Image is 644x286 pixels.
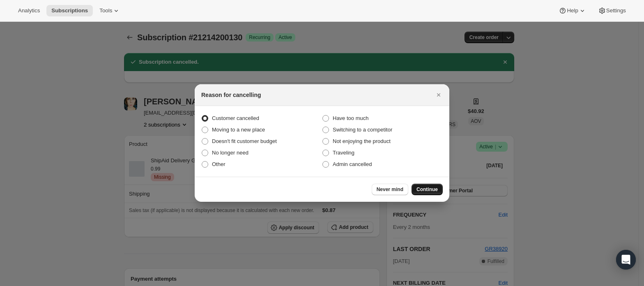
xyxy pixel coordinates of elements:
button: Help [554,5,591,16]
span: Moving to a new place [212,127,265,133]
span: Help [567,7,578,14]
button: Never mind [372,184,408,195]
button: Close [433,89,444,101]
div: Open Intercom Messenger [616,250,636,270]
h2: Reason for cancelling [201,91,261,99]
span: Traveling [333,150,354,156]
span: Tools [99,7,112,14]
span: Subscriptions [51,7,88,14]
span: Customer cancelled [212,115,259,121]
span: Settings [606,7,626,14]
span: Other [212,161,225,167]
span: Not enjoying the product [333,138,391,144]
span: Admin cancelled [333,161,372,167]
span: Analytics [18,7,40,14]
button: Analytics [13,5,45,16]
span: Doesn't fit customer budget [212,138,277,144]
button: Subscriptions [46,5,93,16]
span: Have too much [333,115,368,121]
button: Tools [94,5,125,16]
button: Settings [593,5,631,16]
span: No longer need [212,150,248,156]
span: Switching to a competitor [333,127,392,133]
button: Continue [412,184,443,195]
span: Never mind [377,186,403,193]
span: Continue [416,186,438,193]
